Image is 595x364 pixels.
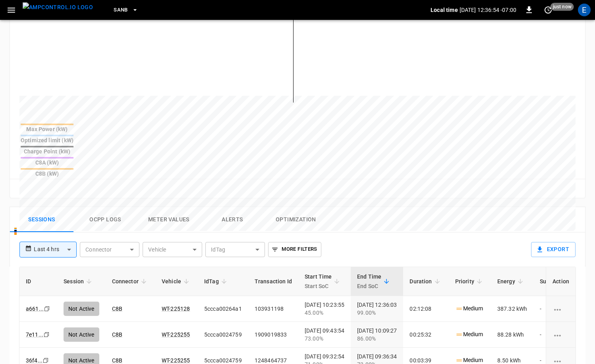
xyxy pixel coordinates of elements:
[578,4,591,16] div: profile-icon
[23,2,93,12] img: ampcontrol.io logo
[112,357,122,364] a: C8B
[455,277,485,286] span: Priority
[19,267,57,296] th: ID
[137,207,201,232] button: Meter Values
[73,207,137,232] button: Ocpp logs
[162,277,191,286] span: Vehicle
[531,242,576,257] button: Export
[204,277,229,286] span: IdTag
[248,267,298,296] th: Transaction Id
[114,6,128,15] span: SanB
[546,267,576,296] th: Action
[305,272,332,291] div: Start Time
[110,2,141,18] button: SanB
[551,3,574,11] span: just now
[305,281,332,291] p: Start SoC
[112,277,149,286] span: Connector
[552,331,569,339] div: charging session options
[34,242,77,257] div: Last 4 hrs
[10,207,73,232] button: Sessions
[305,272,342,291] span: Start TimeStart SoC
[268,242,321,257] button: More Filters
[410,277,442,286] span: Duration
[357,272,392,291] span: End TimeEnd SoC
[552,305,569,313] div: charging session options
[201,207,264,232] button: Alerts
[64,277,94,286] span: Session
[497,277,525,286] span: Energy
[357,272,381,291] div: End Time
[357,281,381,291] p: End SoC
[264,207,328,232] button: Optimization
[542,4,554,16] button: set refresh interval
[540,274,586,288] div: Supply Cost
[431,6,458,14] p: Local time
[162,357,190,364] a: WT-225255
[460,6,516,14] p: [DATE] 12:36:54 -07:00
